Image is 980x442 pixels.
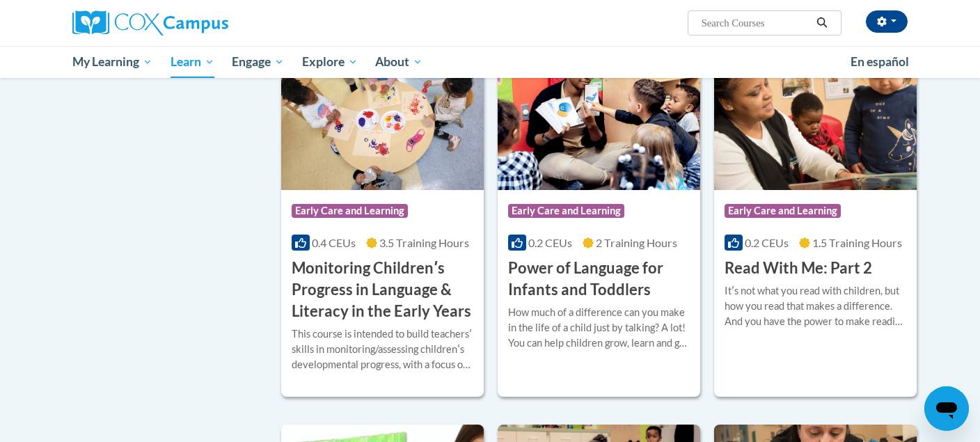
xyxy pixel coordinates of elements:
[508,204,624,218] span: Early Care and Learning
[171,54,214,70] span: Learn
[714,48,917,190] img: Course Logo
[375,54,422,70] span: About
[866,10,908,33] button: Account Settings
[312,236,356,249] span: 0.4 CEUs
[367,46,432,78] a: About
[725,258,872,279] h3: Read With Me: Part 2
[281,48,484,190] img: Course Logo
[851,54,909,69] span: En español
[508,305,690,351] div: How much of a difference can you make in the life of a child just by talking? A lot! You can help...
[812,236,902,249] span: 1.5 Training Hours
[700,15,812,31] input: Search Courses
[498,48,700,397] a: Course LogoEarly Care and Learning0.2 CEUs2 Training Hours Power of Language for Infants and Todd...
[293,46,367,78] a: Explore
[714,48,917,397] a: Course LogoEarly Care and Learning0.2 CEUs1.5 Training Hours Read With Me: Part 2Itʹs not what yo...
[161,46,223,78] a: Learn
[725,283,906,329] div: Itʹs not what you read with children, but how you read that makes a difference. And you have the ...
[223,46,293,78] a: Engage
[72,10,228,35] img: Cox Campus
[63,46,161,78] a: My Learning
[292,326,473,372] div: This course is intended to build teachersʹ skills in monitoring/assessing childrenʹs developmenta...
[725,204,841,218] span: Early Care and Learning
[841,47,918,77] a: En español
[292,204,408,218] span: Early Care and Learning
[498,48,700,190] img: Course Logo
[596,236,677,249] span: 2 Training Hours
[379,236,469,249] span: 3.5 Training Hours
[745,236,789,249] span: 0.2 CEUs
[72,10,337,35] a: Cox Campus
[924,386,969,431] iframe: Button to launch messaging window
[302,54,358,70] span: Explore
[72,54,152,70] span: My Learning
[292,258,473,322] h3: Monitoring Childrenʹs Progress in Language & Literacy in the Early Years
[508,258,690,301] h3: Power of Language for Infants and Toddlers
[232,54,284,70] span: Engage
[281,48,484,397] a: Course LogoEarly Care and Learning0.4 CEUs3.5 Training Hours Monitoring Childrenʹs Progress in La...
[528,236,572,249] span: 0.2 CEUs
[52,46,928,78] div: Main menu
[812,15,832,31] button: Search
